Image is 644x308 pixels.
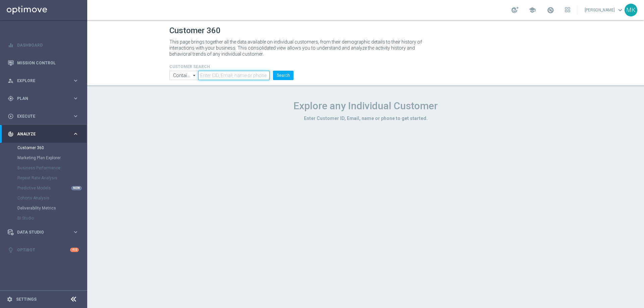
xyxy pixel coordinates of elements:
span: Explore [17,79,72,83]
i: equalizer [8,42,14,48]
a: Marketing Plan Explorer [17,155,70,161]
i: keyboard_arrow_right [72,113,79,119]
div: BI Studio [17,213,87,223]
i: track_changes [8,131,14,137]
i: keyboard_arrow_right [72,229,79,235]
button: gps_fixed Plan keyboard_arrow_right [7,96,79,101]
button: track_changes Analyze keyboard_arrow_right [7,131,79,137]
div: NEW [71,186,82,190]
div: Repeat Rate Analysis [17,173,87,183]
span: Data Studio [17,230,72,234]
i: play_circle_outline [8,113,14,119]
i: person_search [8,78,14,84]
i: lightbulb [8,247,14,253]
span: Plan [17,97,72,101]
div: Predictive Models [17,183,87,193]
a: Dashboard [17,36,79,54]
div: Explore [8,78,72,84]
div: Business Performance [17,163,87,173]
i: settings [7,296,13,302]
button: Mission Control [7,60,79,66]
button: Data Studio keyboard_arrow_right [7,230,79,235]
a: Mission Control [17,54,79,72]
a: Deliverability Metrics [17,205,70,211]
i: keyboard_arrow_right [72,131,79,137]
h3: Enter Customer ID, Email, name or phone to get started. [169,115,562,121]
div: Plan [8,96,72,102]
i: keyboard_arrow_right [72,77,79,84]
div: Cohorts Analysis [17,193,87,203]
div: Execute [8,113,72,119]
h1: Customer 360 [169,26,562,36]
div: Customer 360 [17,143,87,153]
span: keyboard_arrow_down [616,6,624,14]
a: [PERSON_NAME]keyboard_arrow_down [584,5,625,15]
div: Data Studio [8,229,72,235]
a: Settings [16,297,37,301]
p: This page brings together all the data available on individual customers, from their demographic ... [169,39,428,57]
span: Analyze [17,132,72,136]
div: Optibot [8,241,79,259]
div: MK [625,4,637,16]
button: equalizer Dashboard [7,43,79,48]
span: Execute [17,114,72,118]
h1: Explore any Individual Customer [169,100,562,112]
div: Marketing Plan Explorer [17,153,87,163]
button: play_circle_outline Execute keyboard_arrow_right [7,114,79,119]
button: Search [273,71,293,80]
h4: CUSTOMER SEARCH [169,64,293,69]
i: arrow_drop_down [191,71,198,80]
a: Optibot [17,241,70,259]
div: Deliverability Metrics [17,203,87,213]
div: Analyze [8,131,72,137]
button: person_search Explore keyboard_arrow_right [7,78,79,83]
i: gps_fixed [8,96,14,102]
input: Contains [169,71,198,80]
div: Dashboard [8,36,79,54]
button: lightbulb Optibot +10 [7,247,79,253]
input: Enter CID, Email, name or phone [198,71,270,80]
i: keyboard_arrow_right [72,95,79,102]
div: +10 [70,248,79,252]
span: school [529,6,536,14]
div: Mission Control [8,54,79,72]
a: Customer 360 [17,145,70,150]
